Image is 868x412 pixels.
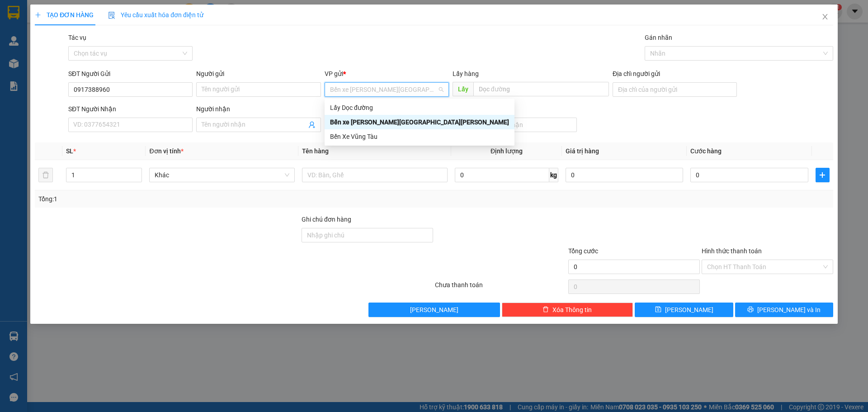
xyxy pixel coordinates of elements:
[690,147,722,155] span: Cước hàng
[566,147,599,155] span: Giá trị hàng
[702,247,762,255] label: Hình thức thanh toán
[735,303,833,317] button: printer[PERSON_NAME] và In
[302,147,329,155] span: Tên hàng
[325,69,449,79] div: VP gửi
[330,117,509,127] div: Bến xe [PERSON_NAME][GEOGRAPHIC_DATA][PERSON_NAME]
[66,147,73,155] span: SL
[410,305,458,315] span: [PERSON_NAME]
[816,168,830,182] button: plus
[330,83,443,96] span: Bến xe Quảng Ngãi
[453,70,479,77] span: Lấy hàng
[325,115,514,129] div: Bến xe Quảng Ngãi
[68,104,193,114] div: SĐT Người Nhận
[491,147,523,155] span: Định lượng
[368,303,500,317] button: [PERSON_NAME]
[302,228,433,242] input: Ghi chú đơn hàng
[149,147,183,155] span: Đơn vị tính
[757,305,821,315] span: [PERSON_NAME] và In
[566,168,683,182] input: 0
[302,168,448,182] input: VD: Bàn, Ghế
[747,306,754,313] span: printer
[635,303,733,317] button: save[PERSON_NAME]
[816,171,829,179] span: plus
[613,69,737,79] div: Địa chỉ người gửi
[196,104,321,114] div: Người nhận
[473,82,609,96] input: Dọc đường
[453,118,577,132] input: Địa chỉ của người nhận
[821,13,829,20] span: close
[645,34,672,41] label: Gán nhãn
[568,247,598,255] span: Tổng cước
[308,121,316,128] span: user-add
[35,12,41,18] span: plus
[453,82,473,96] span: Lấy
[812,5,838,30] button: Close
[325,100,514,115] div: Lấy Dọc đường
[655,306,661,313] span: save
[108,11,203,19] span: Yêu cầu xuất hóa đơn điện tử
[68,34,86,41] label: Tác vụ
[453,104,577,114] div: Địa chỉ người nhận
[196,69,321,79] div: Người gửi
[434,280,567,296] div: Chưa thanh toán
[549,168,558,182] span: kg
[502,303,633,317] button: deleteXóa Thông tin
[38,168,53,182] button: delete
[302,216,351,223] label: Ghi chú đơn hàng
[38,194,335,204] div: Tổng: 1
[35,11,94,19] span: TẠO ĐƠN HÀNG
[613,82,737,97] input: Địa chỉ của người gửi
[155,168,289,182] span: Khác
[542,306,549,313] span: delete
[665,305,713,315] span: [PERSON_NAME]
[325,129,514,144] div: Bến Xe Vũng Tàu
[330,103,509,113] div: Lấy Dọc đường
[552,305,592,315] span: Xóa Thông tin
[68,69,193,79] div: SĐT Người Gửi
[108,12,115,19] img: icon
[330,132,509,142] div: Bến Xe Vũng Tàu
